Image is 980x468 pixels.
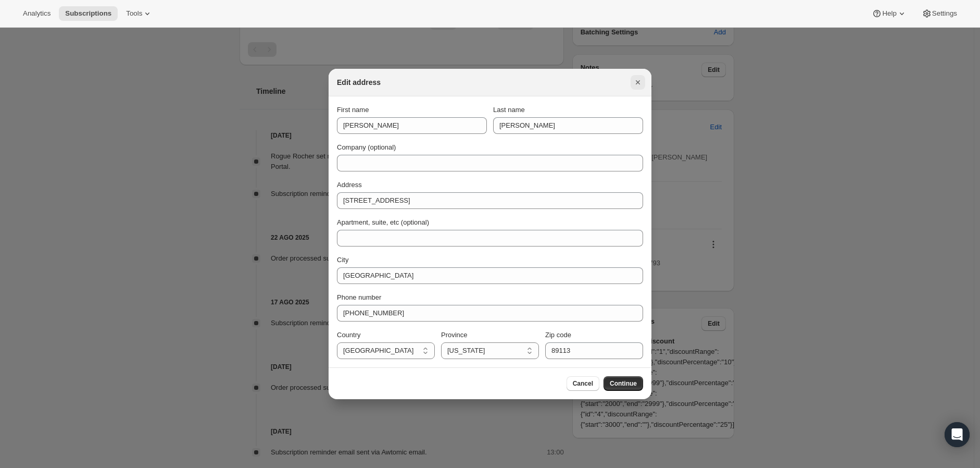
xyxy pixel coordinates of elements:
div: Open Intercom Messenger [945,422,970,447]
button: Cerrar [631,75,645,90]
span: Help [882,9,896,18]
span: Address [337,181,362,189]
span: Tools [126,9,142,18]
button: Tools [120,6,159,21]
span: Analytics [23,9,51,18]
span: Apartment, suite, etc (optional) [337,218,429,226]
button: Help [865,6,913,21]
button: Cancel [567,376,599,391]
span: Company (optional) [337,143,396,151]
span: Settings [932,9,957,18]
button: Analytics [17,6,57,21]
span: Last name [493,106,525,114]
span: Country [337,331,361,339]
span: First name [337,106,369,114]
button: Continue [604,376,643,391]
span: Continue [610,379,637,388]
span: Province [441,331,468,339]
h2: Edit address [337,77,381,88]
span: City [337,256,348,264]
button: Settings [915,6,963,21]
span: Subscriptions [65,9,111,18]
span: Phone number [337,293,381,301]
button: Subscriptions [59,6,118,21]
span: Cancel [573,379,593,388]
span: Zip code [545,331,571,339]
